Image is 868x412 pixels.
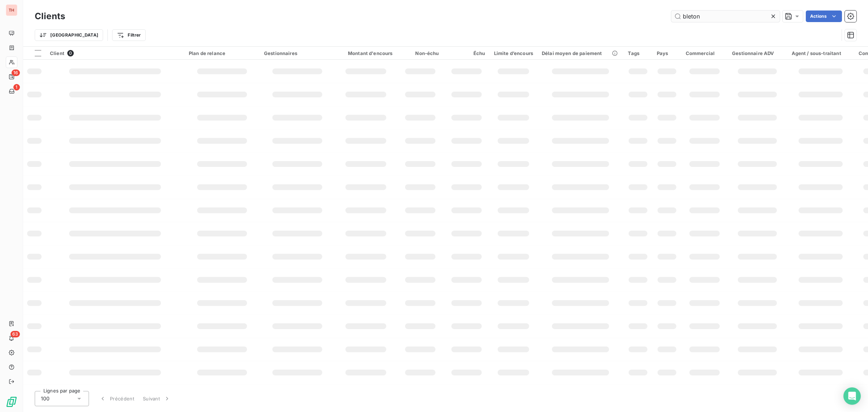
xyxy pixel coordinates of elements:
div: TH [6,4,17,16]
h3: Clients [35,10,65,23]
div: Tags [628,50,648,56]
span: 16 [12,70,20,76]
button: [GEOGRAPHIC_DATA] [35,29,103,41]
div: Agent / sous-traitant [792,50,850,56]
div: Gestionnaire ADV [732,50,783,56]
span: 100 [41,395,50,402]
div: Non-échu [401,50,439,56]
div: Open Intercom Messenger [843,387,861,405]
div: Délai moyen de paiement [542,50,619,56]
div: Plan de relance [189,50,255,56]
div: Échu [448,50,485,56]
img: Logo LeanPay [6,396,17,408]
div: Limite d’encours [494,50,533,56]
input: Rechercher [671,10,780,22]
button: Actions [806,10,842,22]
span: 1 [13,84,20,91]
div: Commercial [686,50,724,56]
div: Pays [657,50,677,56]
button: Suivant [139,391,175,406]
button: Précédent [95,391,139,406]
button: Filtrer [112,29,145,41]
div: Montant d'encours [339,50,393,56]
div: Gestionnaires [264,50,331,56]
span: 63 [10,331,20,337]
span: Client [50,50,64,56]
span: 0 [67,50,74,56]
